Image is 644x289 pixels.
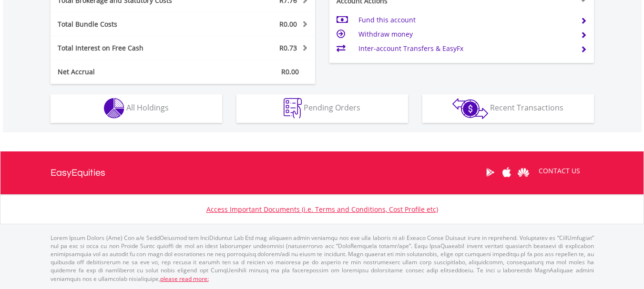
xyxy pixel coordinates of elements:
[51,151,105,194] a: EasyEquities
[126,102,169,113] span: All Holdings
[490,102,563,113] span: Recent Transactions
[104,98,124,119] img: holdings-wht.png
[281,67,299,76] span: R0.00
[51,94,222,123] button: All Holdings
[51,20,205,29] div: Total Bundle Costs
[206,205,438,214] a: Access Important Documents (i.e. Terms and Conditions, Cost Profile etc)
[51,67,205,77] div: Net Accrual
[422,94,594,123] button: Recent Transactions
[515,158,532,187] a: Huawei
[284,98,302,119] img: pending_instructions-wht.png
[358,13,572,27] td: Fund this account
[279,20,297,29] span: R0.00
[358,41,572,56] td: Inter-account Transfers & EasyFx
[499,158,515,187] a: Apple
[279,43,297,52] span: R0.73
[51,43,205,53] div: Total Interest on Free Cash
[160,275,209,283] a: please read more:
[304,102,360,113] span: Pending Orders
[532,158,587,184] a: CONTACT US
[236,94,408,123] button: Pending Orders
[358,27,572,41] td: Withdraw money
[452,98,488,119] img: transactions-zar-wht.png
[482,158,499,187] a: Google Play
[51,234,594,283] p: Lorem Ipsum Dolors (Ame) Con a/e SeddOeiusmod tem InciDiduntut Lab Etd mag aliquaen admin veniamq...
